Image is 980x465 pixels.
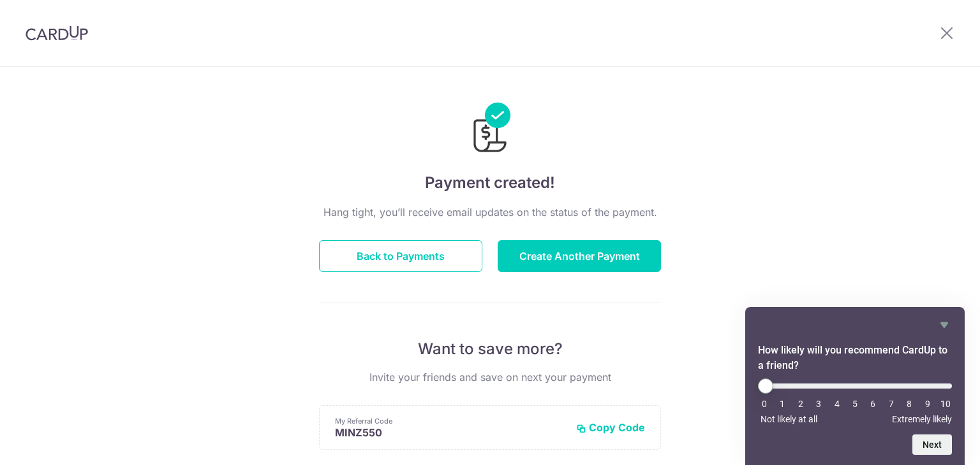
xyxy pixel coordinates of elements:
button: Hide survey [937,317,952,333]
li: 7 [885,399,898,409]
li: 3 [812,399,825,409]
button: Create Another Payment [498,240,661,272]
h2: How likely will you recommend CardUp to a friend? Select an option from 0 to 10, with 0 being Not... [758,343,952,373]
li: 4 [831,399,843,409]
p: My Referral Code [335,416,566,426]
li: 5 [849,399,861,409]
button: Copy Code [576,421,645,434]
li: 10 [939,399,952,409]
div: How likely will you recommend CardUp to a friend? Select an option from 0 to 10, with 0 being Not... [758,317,952,455]
img: CardUp [26,25,88,41]
button: Next question [912,434,952,455]
p: MINZ550 [335,426,566,439]
p: Hang tight, you’ll receive email updates on the status of the payment. [319,204,661,220]
li: 1 [776,399,789,409]
span: Not likely at all [761,414,817,424]
h4: Payment created! [319,171,661,194]
p: Invite your friends and save on next your payment [319,369,661,385]
li: 9 [921,399,934,409]
li: 8 [903,399,916,409]
li: 6 [866,399,879,409]
p: Want to save more? [319,339,661,359]
img: Payments [470,103,510,156]
li: 0 [758,399,771,409]
li: 2 [794,399,807,409]
div: How likely will you recommend CardUp to a friend? Select an option from 0 to 10, with 0 being Not... [758,378,952,424]
button: Back to Payments [319,240,482,272]
span: Extremely likely [892,414,952,424]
